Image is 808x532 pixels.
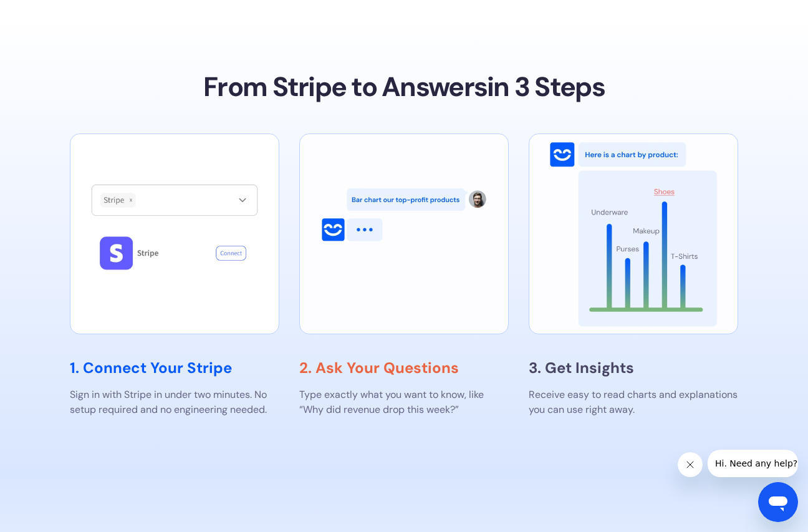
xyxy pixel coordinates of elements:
[70,387,279,417] p: Sign in with Stripe in under two minutes. No setup required and no engineering needed.
[299,359,509,377] h3: 2. Ask Your Questions
[758,482,798,522] iframe: Button to launch messaging window
[70,359,279,377] h3: 1. Connect Your Stripe
[70,71,738,104] h2: From Stripe to Answers
[678,452,703,477] iframe: Close message
[529,387,738,417] p: Receive easy to read charts and explanations you can use right away.
[529,359,738,377] h3: 3. Get Insights
[487,69,605,104] span: in 3 Steps
[299,387,509,417] p: Type exactly what you want to know, like “Why did revenue drop this week?”
[708,450,798,477] iframe: Message from company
